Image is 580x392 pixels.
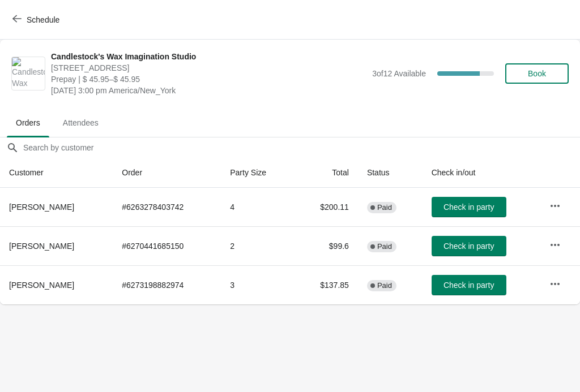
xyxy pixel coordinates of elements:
input: Search by customer [23,137,580,158]
span: Paid [377,281,392,290]
span: Schedule [27,15,59,24]
img: Candlestock's Wax Imagination Studio [12,57,45,90]
td: 4 [221,188,295,226]
span: 3 of 12 Available [372,69,426,78]
span: Check in party [443,281,494,290]
td: # 6270441685150 [113,226,221,265]
span: [PERSON_NAME] [9,242,74,251]
th: Total [295,158,358,188]
span: Check in party [443,203,494,212]
button: Schedule [6,10,69,30]
td: # 6273198882974 [113,265,221,304]
span: [PERSON_NAME] [9,203,74,212]
th: Party Size [221,158,295,188]
td: # 6263278403742 [113,188,221,226]
span: Prepay | $ 45.95–$ 45.95 [51,74,366,85]
button: Check in party [432,236,506,256]
button: Book [505,63,569,84]
th: Order [113,158,221,188]
span: Book [528,69,546,78]
td: $200.11 [295,188,358,226]
span: Attendees [54,113,108,133]
td: $137.85 [295,265,358,304]
span: Candlestock's Wax Imagination Studio [51,51,366,62]
td: 2 [221,226,295,265]
span: [DATE] 3:00 pm America/New_York [51,85,366,96]
span: [STREET_ADDRESS] [51,62,366,74]
span: [PERSON_NAME] [9,281,74,290]
td: $99.6 [295,226,358,265]
th: Check in/out [423,158,540,188]
button: Check in party [432,197,506,217]
span: Orders [7,113,49,133]
th: Status [358,158,423,188]
span: Check in party [443,242,494,251]
td: 3 [221,265,295,304]
span: Paid [377,242,392,251]
span: Paid [377,203,392,212]
button: Check in party [432,275,506,295]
